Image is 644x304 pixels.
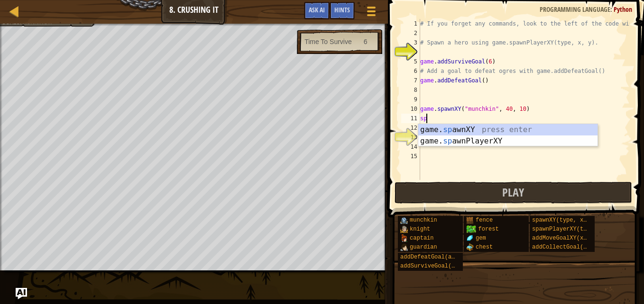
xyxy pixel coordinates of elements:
[532,235,597,241] span: addMoveGoalXY(x, y)
[401,19,420,28] div: 1
[410,244,437,250] span: guardian
[400,243,408,251] img: portrait.png
[410,217,437,224] span: munchkin
[476,217,493,224] span: fence
[395,182,632,204] button: Play
[400,254,472,260] span: addDefeatGoal(amount)
[400,216,408,224] img: portrait.png
[304,2,330,19] button: Ask AI
[466,225,476,233] img: trees_1.png
[400,234,408,242] img: portrait.png
[304,37,352,46] div: Time To Survive
[401,133,420,142] div: 13
[502,185,524,200] span: Play
[359,2,383,24] button: Show game menu
[16,288,27,299] button: Ask AI
[466,216,474,224] img: portrait.png
[364,37,368,46] div: 6
[478,226,498,232] span: forest
[532,217,597,224] span: spawnXY(type, x, y)
[466,243,474,251] img: portrait.png
[401,28,420,38] div: 2
[410,235,433,241] span: captain
[334,5,350,14] span: Hints
[401,85,420,95] div: 8
[401,123,420,133] div: 12
[466,234,474,242] img: portrait.png
[401,152,420,161] div: 15
[401,142,420,152] div: 14
[400,225,408,233] img: portrait.png
[610,5,614,14] span: :
[401,57,420,66] div: 5
[309,5,325,14] span: Ask AI
[401,95,420,104] div: 9
[410,226,430,232] span: knight
[614,5,632,14] span: Python
[400,263,479,269] span: addSurviveGoal(seconds)
[401,114,420,123] div: 11
[401,38,420,47] div: 3
[476,235,486,241] span: gem
[401,76,420,85] div: 7
[540,5,610,14] span: Programming language
[532,226,617,232] span: spawnPlayerXY(type, x, y)
[401,47,420,57] div: 4
[401,66,420,76] div: 6
[532,244,607,250] span: addCollectGoal(amount)
[476,244,493,250] span: chest
[401,104,420,114] div: 10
